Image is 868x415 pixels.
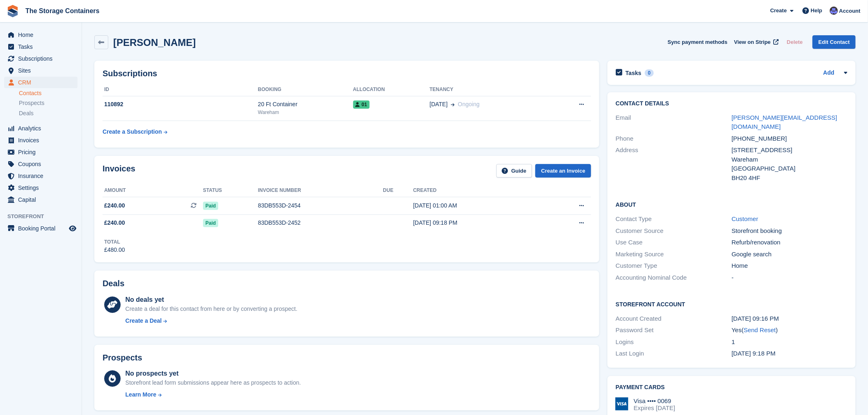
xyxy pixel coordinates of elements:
[429,100,448,109] span: [DATE]
[783,35,806,49] button: Delete
[18,29,67,41] span: Home
[811,7,822,15] span: Help
[4,41,78,52] a: menu
[104,246,125,254] div: £480.00
[19,99,78,107] a: Prospects
[18,65,67,76] span: Sites
[22,4,103,18] a: The Storage Containers
[413,184,541,197] th: Created
[616,349,732,358] div: Last Login
[126,317,297,325] a: Create a Deal
[19,89,78,97] a: Contacts
[616,214,732,224] div: Contact Type
[732,146,848,155] div: [STREET_ADDRESS]
[732,326,848,335] div: Yes
[18,77,67,88] span: CRM
[645,69,654,77] div: 0
[732,337,848,347] div: 1
[616,100,847,107] h2: Contact Details
[4,77,78,88] a: menu
[616,384,847,391] h2: Payment cards
[4,29,78,41] a: menu
[258,100,353,109] div: 20 Ft Container
[103,184,203,197] th: Amount
[616,250,732,259] div: Marketing Source
[839,7,861,15] span: Account
[616,273,732,283] div: Accounting Nominal Code
[744,326,776,333] a: Send Reset
[616,134,732,144] div: Phone
[104,201,125,210] span: £240.00
[4,223,78,234] a: menu
[126,369,301,379] div: No prospects yet
[616,146,732,182] div: Address
[7,5,19,17] img: stora-icon-8386f47178a22dfd0bd8f6a31ec36ba5ce8667c1dd55bd0f319d3a0aa187defe.svg
[732,238,848,247] div: Refurb/renovation
[18,53,67,64] span: Subscriptions
[732,314,848,324] div: [DATE] 09:16 PM
[732,134,848,144] div: [PHONE_NUMBER]
[203,219,218,227] span: Paid
[616,238,732,247] div: Use Case
[103,164,135,178] h2: Invoices
[68,223,78,233] a: Preview store
[113,37,196,48] h2: [PERSON_NAME]
[458,101,480,107] span: Ongoing
[18,135,67,146] span: Invoices
[626,69,642,77] h2: Tasks
[18,41,67,52] span: Tasks
[126,317,162,325] div: Create a Deal
[4,182,78,194] a: menu
[104,219,125,227] span: £240.00
[19,109,78,118] a: Deals
[258,219,383,227] div: 83DB553D-2452
[616,337,732,347] div: Logins
[18,194,67,205] span: Capital
[103,279,124,288] h2: Deals
[496,164,532,178] a: Guide
[126,295,297,305] div: No deals yet
[4,146,78,158] a: menu
[18,182,67,194] span: Settings
[258,109,353,116] div: Wareham
[616,314,732,324] div: Account Created
[634,397,675,405] div: Visa •••• 0069
[103,353,142,363] h2: Prospects
[616,261,732,271] div: Customer Type
[535,164,591,178] a: Create an Invoice
[4,194,78,205] a: menu
[258,83,353,96] th: Booking
[732,261,848,271] div: Home
[126,379,301,387] div: Storefront lead form submissions appear here as prospects to action.
[615,397,628,410] img: Visa Logo
[732,273,848,283] div: -
[734,38,771,46] span: View on Stripe
[103,128,162,136] div: Create a Subscription
[732,164,848,173] div: [GEOGRAPHIC_DATA]
[732,250,848,259] div: Google search
[19,99,44,107] span: Prospects
[634,404,675,412] div: Expires [DATE]
[18,170,67,182] span: Insurance
[4,158,78,170] a: menu
[18,158,67,170] span: Coupons
[7,212,82,221] span: Storefront
[732,173,848,183] div: BH20 4HF
[413,219,541,227] div: [DATE] 09:18 PM
[103,83,258,96] th: ID
[823,68,834,78] a: Add
[742,326,778,333] span: ( )
[103,124,167,139] a: Create a Subscription
[4,135,78,146] a: menu
[4,170,78,182] a: menu
[731,35,781,49] a: View on Stripe
[732,226,848,236] div: Storefront booking
[4,53,78,64] a: menu
[18,123,67,134] span: Analytics
[258,201,383,210] div: 83DB553D-2454
[732,155,848,164] div: Wareham
[258,184,383,197] th: Invoice number
[732,215,758,222] a: Customer
[203,202,218,210] span: Paid
[616,300,847,308] h2: Storefront Account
